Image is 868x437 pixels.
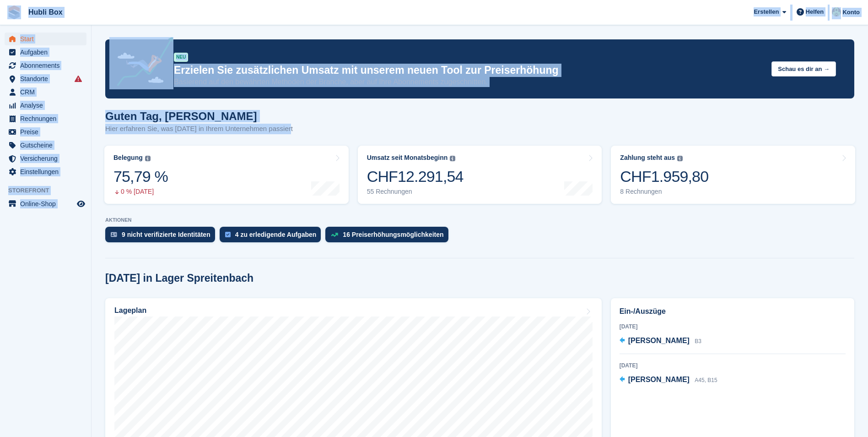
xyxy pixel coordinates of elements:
div: 8 Rechnungen [620,188,708,196]
span: Aufgaben [20,46,75,59]
span: Standorte [20,72,75,85]
img: price_increase_opportunities-93ffe204e8149a01c8c9dc8f82e8f89637d9d84a8eef4429ea346261dce0b2c0.svg [331,233,338,237]
div: [DATE] [620,322,846,331]
h2: [DATE] in Lager Spreitenbach [105,272,253,284]
p: AKTIONEN [105,217,854,223]
span: Start [20,33,75,45]
a: menu [5,126,86,138]
a: Umsatz seit Monatsbeginn CHF12.291,54 55 Rechnungen [358,146,602,204]
a: menu [5,99,86,112]
p: Hier erfahren Sie, was [DATE] in Ihrem Unternehmen passiert [105,124,293,134]
span: Erstellen [754,7,779,16]
img: Luca Space4you [832,7,841,16]
div: [DATE] [620,361,846,370]
div: Zahlung steht aus [620,154,675,162]
a: menu [5,46,86,59]
img: icon-info-grey-7440780725fd019a000dd9b08b2336e03edf1995a4989e88bcd33f0948082b44.svg [450,156,455,161]
a: menu [5,139,86,152]
a: menu [5,33,86,45]
a: menu [5,165,86,178]
span: CRM [20,86,75,98]
div: CHF1.959,80 [620,167,708,186]
div: 55 Rechnungen [367,188,464,196]
p: Erzielen Sie zusätzlichen Umsatz mit unserem neuen Tool zur Preiserhöhung [174,64,764,77]
span: [PERSON_NAME] [628,337,690,344]
div: CHF12.291,54 [367,167,464,186]
h2: Ein-/Auszüge [620,306,846,317]
div: NEU [174,53,188,62]
span: Rechnungen [20,112,75,125]
a: menu [5,112,86,125]
a: Belegung 75,79 % 0 % [DATE] [104,146,349,204]
span: Preise [20,126,75,138]
span: Versicherung [20,152,75,165]
img: icon-info-grey-7440780725fd019a000dd9b08b2336e03edf1995a4989e88bcd33f0948082b44.svg [145,156,151,161]
a: menu [5,152,86,165]
span: Online-Shop [20,197,75,210]
a: Speisekarte [5,197,86,210]
a: 4 zu erledigende Aufgaben [220,227,326,247]
div: 75,79 % [113,167,168,186]
h1: Guten Tag, [PERSON_NAME] [105,110,293,122]
span: Helfen [806,7,824,16]
span: Konto [842,8,860,17]
div: 0 % [DATE] [113,188,168,196]
a: [PERSON_NAME] B3 [620,335,701,347]
a: 9 nicht verifizierte Identitäten [105,227,220,247]
img: icon-info-grey-7440780725fd019a000dd9b08b2336e03edf1995a4989e88bcd33f0948082b44.svg [677,156,683,161]
span: A45, B15 [695,377,717,383]
img: price-adjustments-announcement-icon-8257ccfd72463d97f412b2fc003d46551f7dbcb40ab6d574587a9cd5c0d94... [109,37,173,89]
span: Abonnements [20,59,75,72]
span: Einstellungen [20,165,75,178]
a: menu [5,72,86,85]
a: [PERSON_NAME] A45, B15 [620,374,717,386]
img: task-75834270c22a3079a89374b754ae025e5fb1db73e45f91037f5363f120a921f8.svg [225,232,231,237]
div: Belegung [113,154,143,162]
i: Es sind Fehler bei der Synchronisierung von Smart-Einträgen aufgetreten [75,75,82,82]
a: Hubli Box [25,5,66,20]
a: Zahlung steht aus CHF1.959,80 8 Rechnungen [611,146,855,204]
a: menu [5,86,86,98]
button: Schau es dir an → [771,61,836,76]
img: stora-icon-8386f47178a22dfd0bd8f6a31ec36ba5ce8667c1dd55bd0f319d3a0aa187defe.svg [7,5,21,19]
div: Umsatz seit Monatsbeginn [367,154,448,162]
span: B3 [695,338,701,344]
a: menu [5,59,86,72]
div: 16 Preiserhöhungsmöglichkeiten [343,231,443,238]
div: 4 zu erledigende Aufgaben [235,231,317,238]
img: verify_identity-adf6edd0f0f0b5bbfe63781bf79b02c33cf7c696d77639b501bdc392416b5a36.svg [111,232,117,237]
span: Storefront [8,186,91,195]
a: Vorschau-Shop [75,198,86,209]
span: Analyse [20,99,75,112]
p: Basierend auf den bewährten Methoden der Branche, aber auf Ihre Abonnements zugeschnitten. [174,77,764,87]
span: [PERSON_NAME] [628,376,690,383]
h2: Lageplan [114,306,146,315]
a: 16 Preiserhöhungsmöglichkeiten [325,227,453,247]
span: Gutscheine [20,139,75,152]
div: 9 nicht verifizierte Identitäten [122,231,210,238]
